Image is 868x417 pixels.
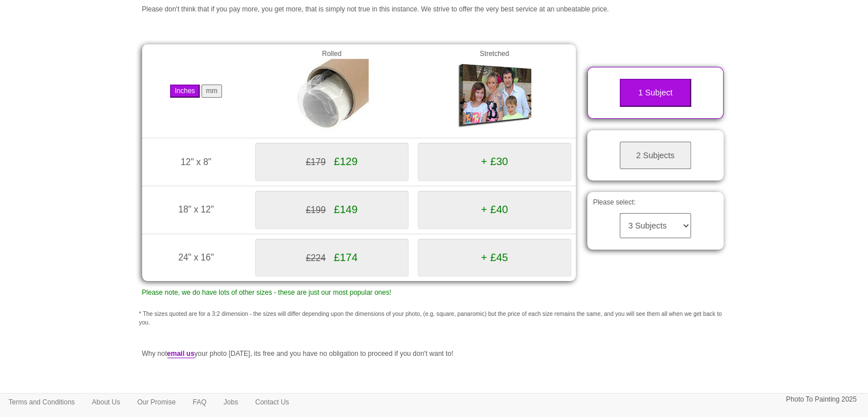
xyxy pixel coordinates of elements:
a: Contact Us [247,394,297,411]
span: £149 [334,203,358,215]
td: Rolled [251,45,413,138]
a: About Us [83,394,128,411]
span: 18" x 12" [178,205,213,214]
span: 24" x 16" [178,252,213,262]
span: + £30 [481,155,508,167]
p: Photo To Painting 2025 [786,394,857,406]
button: 2 Subjects [620,142,691,170]
span: £199 [306,205,326,215]
span: £224 [306,253,326,263]
p: Please don't think that if you pay more, you get more, that is simply not true in this instance. ... [142,3,726,15]
a: Our Promise [128,394,184,411]
span: + £45 [481,251,508,263]
div: Please select: [587,192,724,250]
a: email us [167,350,195,358]
button: mm [201,85,222,98]
span: £174 [334,251,358,263]
p: * The sizes quoted are for a 3:2 dimension - the sizes will differ depending upon the dimensions ... [139,310,729,327]
button: Inches [170,85,199,98]
img: Gallery Wrap [457,59,531,133]
button: 1 Subject [620,79,691,107]
td: Stretched [413,45,576,138]
span: £129 [334,155,358,167]
span: 12" x 8" [181,157,212,167]
span: £179 [306,157,326,167]
a: Jobs [215,394,247,411]
p: Why not your photo [DATE], its free and you have no obligation to proceed if you don't want to! [142,348,726,360]
a: FAQ [184,394,215,411]
span: + £40 [481,203,508,215]
p: Please note, we do have lots of other sizes - these are just our most popular ones! [142,287,576,299]
img: Rolled [294,59,369,133]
